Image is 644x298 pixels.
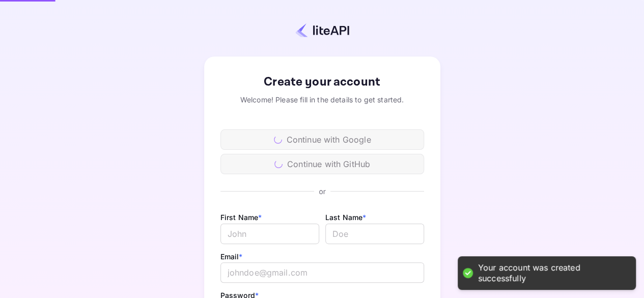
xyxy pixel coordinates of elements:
input: johndoe@gmail.com [220,262,424,283]
div: Welcome! Please fill in the details to get started. [220,94,424,105]
img: liteapi [295,23,349,38]
label: Last Name [325,213,367,222]
div: Create your account [220,73,424,91]
input: John [220,224,319,244]
div: Continue with Google [220,129,424,150]
div: Continue with GitHub [220,154,424,174]
label: First Name [220,213,262,222]
div: Your account was created successfully [478,262,626,284]
input: Doe [325,224,424,244]
label: Email [220,252,243,261]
